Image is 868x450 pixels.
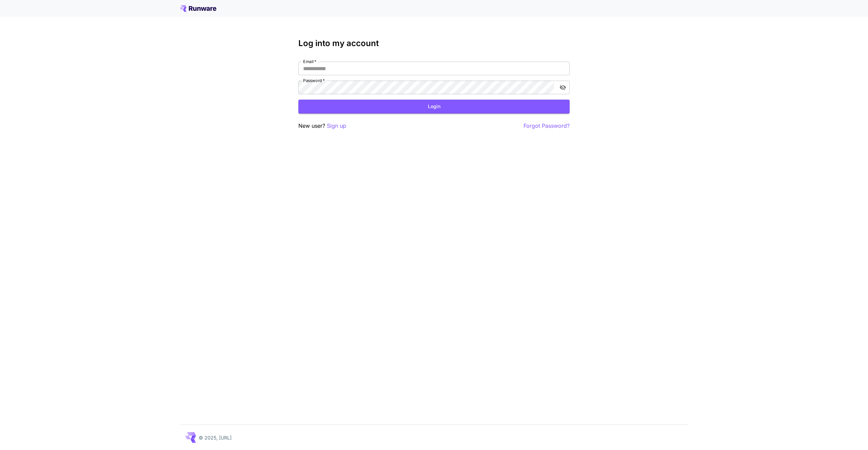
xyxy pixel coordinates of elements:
p: © 2025, [URL] [199,434,232,441]
h3: Log into my account [298,39,570,48]
button: toggle password visibility [557,81,569,94]
button: Forgot Password? [524,122,570,130]
p: New user? [298,122,346,130]
label: Email [303,59,316,64]
button: Login [298,100,570,114]
button: Sign up [327,122,346,130]
label: Password [303,78,325,83]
